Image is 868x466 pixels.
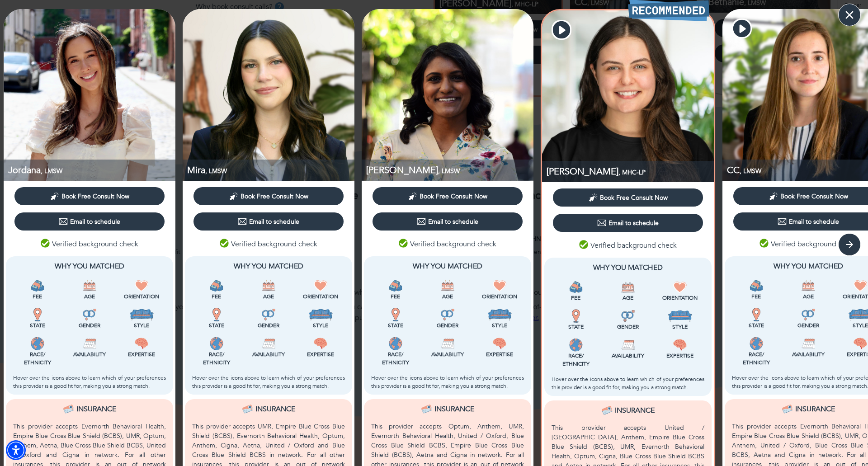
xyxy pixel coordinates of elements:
[41,167,62,175] span: , LMSW
[542,10,714,182] img: Kathryn Miller profile
[673,338,687,352] img: Expertise
[262,308,275,321] img: Gender
[441,308,454,321] img: Gender
[13,350,61,367] p: Race/ Ethnicity
[183,9,354,181] img: Mira Fink profile
[552,352,600,368] p: Race/ Ethnicity
[83,337,96,350] img: Availability
[732,321,780,329] p: State
[423,292,472,301] p: Age
[621,280,635,294] img: Age
[255,404,295,414] p: Insurance
[193,187,344,205] button: Book Free Consult Now
[420,192,487,201] span: Book Free Consult Now
[244,350,292,358] p: Availability
[784,350,832,358] p: Availability
[552,323,600,331] p: State
[65,350,113,358] p: Availability
[778,217,839,226] div: Email to schedule
[366,164,533,176] p: LMSW
[784,321,832,329] p: Gender
[389,279,402,292] img: Fee
[441,279,454,292] img: Age
[241,192,308,201] span: Book Free Consult Now
[600,193,668,202] span: Book Free Consult Now
[476,292,524,301] p: Orientation
[118,321,166,329] p: Style
[795,404,835,414] p: Insurance
[205,167,227,175] span: , LMSW
[238,217,299,226] div: Email to schedule
[802,279,815,292] img: Age
[192,321,241,329] p: State
[314,337,327,350] img: Expertise
[423,321,472,329] p: Gender
[732,350,780,367] p: Race/ Ethnicity
[262,337,275,350] img: Availability
[244,292,292,301] p: Age
[553,188,703,207] button: Book Free Consult Now
[118,350,166,358] p: Expertise
[487,308,512,321] img: Style
[297,321,345,329] p: Style
[493,337,506,350] img: Expertise
[732,292,780,301] p: Fee
[759,239,857,249] p: Verified background check
[656,294,704,302] p: Orientation
[389,337,402,350] img: Race/<br />Ethnicity
[83,279,96,292] img: Age
[476,350,524,358] p: Expertise
[13,321,61,329] p: State
[297,292,345,301] p: Orientation
[371,321,420,329] p: State
[604,352,652,360] p: Availability
[83,308,96,321] img: Gender
[604,294,652,302] p: Age
[193,212,344,231] button: Email to schedule
[740,167,761,175] span: , LMSW
[784,292,832,301] p: Age
[297,350,345,358] p: Expertise
[399,239,496,249] p: Verified background check
[31,279,44,292] img: Fee
[373,212,523,231] button: Email to schedule
[441,337,454,350] img: Availability
[118,292,166,301] p: Orientation
[552,309,600,331] div: This provider is licensed to work in your state.
[673,280,687,294] img: Orientation
[656,352,704,360] p: Expertise
[434,404,474,414] p: Insurance
[389,308,402,321] img: State
[4,9,175,181] img: Jordana Shenker profile
[552,294,600,302] p: Fee
[553,214,703,232] button: Email to schedule
[371,308,420,329] div: This provider is licensed to work in your state.
[65,292,113,301] p: Age
[615,405,655,416] p: Insurance
[13,261,166,272] p: Why You Matched
[854,279,867,292] img: Orientation
[14,187,165,205] button: Book Free Consult Now
[621,309,635,323] img: Gender
[13,292,61,301] p: Fee
[802,308,815,321] img: Gender
[750,337,763,350] img: Race/<br />Ethnicity
[569,338,583,352] img: Race/<br />Ethnicity
[750,279,763,292] img: Fee
[135,337,148,350] img: Expertise
[13,308,61,329] div: This provider is licensed to work in your state.
[362,9,533,181] img: Irene Syriac profile
[192,261,345,272] p: Why You Matched
[668,309,693,323] img: Style
[750,308,763,321] img: State
[210,279,223,292] img: Fee
[371,292,420,301] p: Fee
[371,261,524,272] p: Why You Matched
[308,308,333,321] img: Style
[569,280,583,294] img: Fee
[732,308,780,329] div: This provider is licensed to work in your state.
[210,337,223,350] img: Race/<br />Ethnicity
[6,440,26,460] div: Accessibility Menu
[220,239,317,249] p: Verified background check
[8,164,175,176] p: LMSW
